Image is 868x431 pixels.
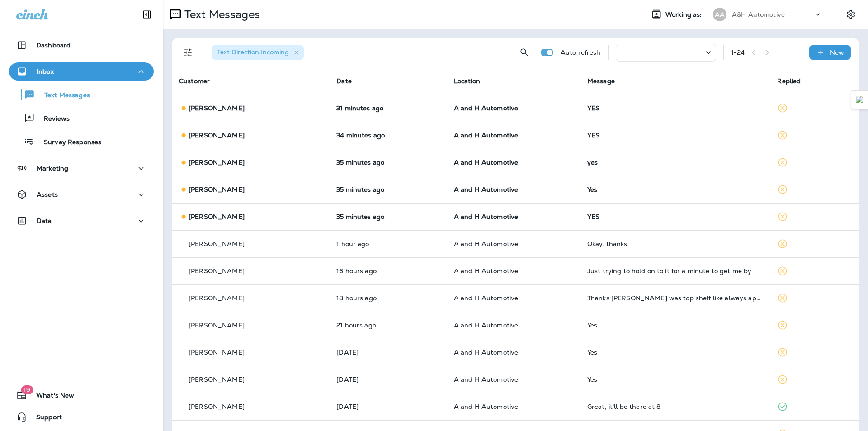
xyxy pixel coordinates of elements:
button: Settings [843,6,859,23]
p: Sep 17, 2025 10:19 AM [336,132,439,139]
span: A and H Automotive [454,267,519,275]
span: Location [454,77,480,85]
button: Assets [9,185,154,204]
p: Sep 16, 2025 06:19 PM [336,267,439,275]
p: [PERSON_NAME] [189,322,245,329]
p: Text Messages [181,8,260,21]
p: Inbox [37,68,54,75]
div: 1 - 24 [731,49,745,56]
p: Sep 16, 2025 08:52 AM [336,403,439,410]
button: Dashboard [9,36,154,54]
span: Support [27,413,62,424]
p: Sep 16, 2025 04:36 PM [336,294,439,302]
p: Marketing [37,165,68,172]
button: Reviews [9,109,154,128]
button: Text Messages [9,85,154,104]
p: Sep 17, 2025 10:17 AM [336,213,439,220]
button: Data [9,212,154,230]
p: [PERSON_NAME] [189,159,245,166]
span: Working as: [665,11,704,19]
button: Inbox [9,62,154,81]
span: Message [587,77,615,85]
p: Text Messages [35,91,90,100]
div: yes [587,159,763,166]
button: Search Messages [515,43,533,62]
div: AA [713,8,726,21]
span: 19 [21,385,33,394]
span: Replied [777,77,801,85]
p: Sep 17, 2025 10:22 AM [336,104,439,112]
span: A and H Automotive [454,104,519,112]
p: Sep 16, 2025 10:28 AM [336,376,439,383]
span: Customer [179,77,210,85]
p: Sep 17, 2025 09:14 AM [336,240,439,247]
span: A and H Automotive [454,403,519,411]
div: YES [587,132,763,139]
span: A and H Automotive [454,375,519,384]
p: Sep 17, 2025 10:18 AM [336,159,439,166]
div: Okay, thanks [587,240,763,247]
button: 19What's New [9,386,154,404]
p: Data [37,217,52,224]
button: Support [9,408,154,426]
p: Reviews [35,115,70,123]
p: Dashboard [36,42,71,49]
div: Great, it'll be there at 8 [587,403,763,410]
p: [PERSON_NAME] [189,294,245,302]
span: A and H Automotive [454,158,519,166]
p: [PERSON_NAME] [189,104,245,112]
p: New [830,49,844,56]
span: A and H Automotive [454,131,519,139]
p: Sep 16, 2025 10:44 AM [336,349,439,356]
button: Survey Responses [9,132,154,151]
p: [PERSON_NAME] [189,240,245,247]
div: Yes [587,376,763,383]
p: [PERSON_NAME] [189,376,245,383]
span: Date [336,77,352,85]
span: What's New [27,392,74,403]
button: Filters [179,43,197,62]
p: Survey Responses [35,138,101,147]
p: [PERSON_NAME] [189,213,245,220]
span: A and H Automotive [454,348,519,356]
div: Thanks James service was top shelf like always appreciate you all very much [587,294,763,302]
p: [PERSON_NAME] [189,403,245,410]
p: Sep 16, 2025 01:21 PM [336,322,439,329]
p: A&H Automotive [732,11,785,18]
div: Yes [587,322,763,329]
div: Yes [587,186,763,193]
div: YES [587,213,763,220]
p: Sep 17, 2025 10:18 AM [336,186,439,193]
span: Text Direction : Incoming [217,48,289,56]
div: YES [587,104,763,112]
span: A and H Automotive [454,321,519,329]
button: Marketing [9,159,154,177]
p: [PERSON_NAME] [189,349,245,356]
div: Text Direction:Incoming [212,45,304,60]
p: Auto refresh [561,49,601,56]
div: Just trying to hold on to it for a minute to get me by [587,267,763,275]
div: Yes [587,349,763,356]
p: [PERSON_NAME] [189,267,245,275]
p: [PERSON_NAME] [189,132,245,139]
p: [PERSON_NAME] [189,186,245,193]
button: Collapse Sidebar [134,5,160,24]
p: Assets [37,191,58,198]
span: A and H Automotive [454,294,519,302]
span: A and H Automotive [454,185,519,194]
img: Detect Auto [856,96,864,104]
span: A and H Automotive [454,213,519,221]
span: A and H Automotive [454,240,519,248]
